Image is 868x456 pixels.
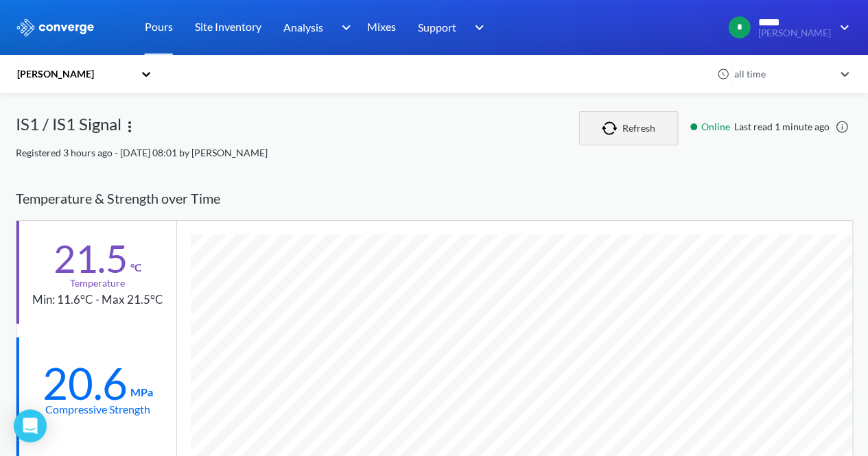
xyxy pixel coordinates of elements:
img: more.svg [121,119,138,135]
img: downArrow.svg [332,19,354,36]
span: Analysis [283,19,323,36]
div: Temperature [70,276,125,291]
img: logo_ewhite.svg [16,19,95,36]
div: 21.5 [54,241,128,276]
div: Temperature & Strength over Time [16,177,853,220]
div: Last read 1 minute ago [683,119,853,134]
div: Open Intercom Messenger [14,409,47,442]
img: downArrow.svg [466,19,488,36]
span: Support [418,19,456,36]
img: icon-refresh.svg [602,121,622,135]
div: Compressive Strength [45,400,150,418]
span: Online [701,119,734,134]
div: Min: 11.6°C - Max 21.5°C [32,291,163,309]
img: downArrow.svg [831,19,853,36]
div: [PERSON_NAME] [16,67,134,82]
div: 20.6 [43,366,128,400]
button: Refresh [579,111,678,145]
img: icon-clock.svg [717,68,729,80]
span: Registered 3 hours ago - [DATE] 08:01 by [PERSON_NAME] [16,147,268,158]
span: [PERSON_NAME] [758,28,831,38]
div: IS1 / IS1 Signal [16,111,121,145]
div: all time [731,67,834,82]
